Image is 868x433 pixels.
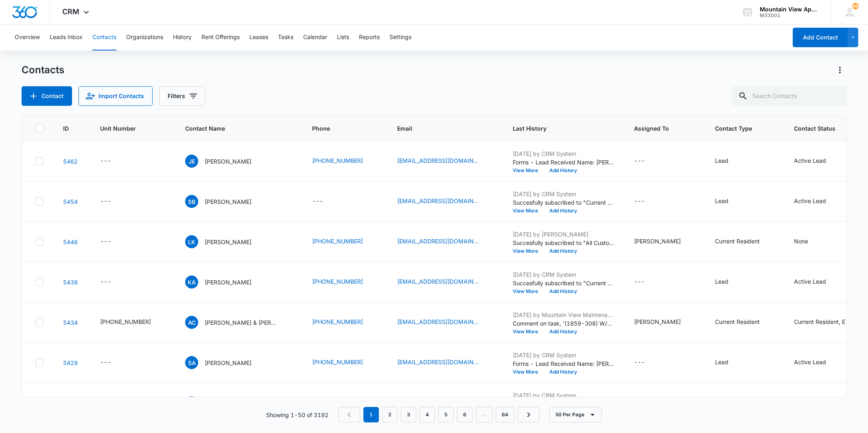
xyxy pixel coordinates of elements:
[793,28,848,47] button: Add Contact
[513,279,614,287] p: Succesfully subscribed to "Current Residents ".
[634,317,695,327] div: Assigned To - Makenna Berry - Select to Edit Field
[312,237,378,247] div: Phone - (719) 568-5757 - Select to Edit Field
[173,24,192,50] button: History
[63,158,78,165] a: Navigate to contact details page for Jessica Evig
[513,319,614,328] p: Comment on task, '(1859-308) W/D Work Order ' "Side by side removed."
[312,277,363,286] a: [PHONE_NUMBER]
[794,197,841,206] div: Contact Status - Active Lead - Select to Edit Field
[249,24,268,50] button: Leases
[634,358,660,367] div: Assigned To - - Select to Edit Field
[312,277,378,287] div: Phone - (970) 534-4644 - Select to Edit Field
[100,317,151,326] div: [PHONE_NUMBER]
[513,329,544,334] button: View More
[201,24,240,50] button: Rent Offerings
[100,317,166,327] div: Unit Number - 545-1859-308 - Select to Edit Field
[185,396,266,409] div: Contact Name - Sercan Kurtbas - Select to Edit Field
[185,276,198,289] span: KA
[513,289,544,294] button: View More
[100,124,166,133] span: Unit Number
[634,197,660,206] div: Assigned To - - Select to Edit Field
[79,86,153,106] button: Import Contacts
[634,156,645,166] div: ---
[544,370,583,374] button: Add History
[63,359,78,366] a: Navigate to contact details page for Sara A REISS
[513,391,614,400] p: [DATE] by CRM System
[513,249,544,254] button: View More
[205,278,251,286] p: [PERSON_NAME]
[715,317,774,327] div: Contact Type - Current Resident - Select to Edit Field
[63,124,69,133] span: ID
[100,277,111,287] div: ---
[715,277,728,286] div: Lead
[715,156,728,165] div: Lead
[634,237,695,247] div: Assigned To - Kaitlyn Mendoza - Select to Edit Field
[513,351,614,359] p: [DATE] by CRM System
[100,156,111,166] div: ---
[185,235,266,248] div: Contact Name - Larry Killebrew - Select to Edit Field
[513,359,614,368] p: Forms - Lead Received Name: [PERSON_NAME] Email: [EMAIL_ADDRESS][DOMAIN_NAME] Phone: [PHONE_NUMBE...
[634,156,660,166] div: Assigned To - - Select to Edit Field
[185,155,266,168] div: Contact Name - Jessica Evig - Select to Edit Field
[420,407,435,422] a: Page 4
[382,407,398,422] a: Page 2
[852,3,859,9] div: notifications count
[397,124,481,133] span: Email
[312,197,323,206] div: ---
[715,317,760,326] div: Current Resident
[397,358,479,366] a: [EMAIL_ADDRESS][DOMAIN_NAME]
[715,237,760,245] div: Current Resident
[715,358,743,367] div: Contact Type - Lead - Select to Edit Field
[359,24,380,50] button: Reports
[794,156,826,165] div: Active Lead
[312,156,378,166] div: Phone - (720) 318-9124 - Select to Edit Field
[715,124,763,133] span: Contact Type
[513,124,603,133] span: Last History
[715,277,743,287] div: Contact Type - Lead - Select to Edit Field
[732,86,846,106] input: Search Contacts
[496,407,514,422] a: Page 64
[62,7,79,16] span: CRM
[100,358,111,367] div: ---
[22,86,72,106] button: Add Contact
[185,195,198,208] span: SB
[401,407,416,422] a: Page 3
[513,149,614,158] p: [DATE] by CRM System
[397,197,493,206] div: Email - SjBass202@gmail.com - Select to Edit Field
[513,370,544,374] button: View More
[205,318,278,327] p: [PERSON_NAME] & [PERSON_NAME]
[513,158,614,166] p: Forms - Lead Received Name: [PERSON_NAME] Email: [PERSON_NAME][EMAIL_ADDRESS][DOMAIN_NAME] Phone:...
[794,156,841,166] div: Contact Status - Active Lead - Select to Edit Field
[833,63,846,77] button: Actions
[760,13,819,18] div: account id
[100,197,126,206] div: Unit Number - - Select to Edit Field
[397,317,479,326] a: [EMAIL_ADDRESS][DOMAIN_NAME]
[397,277,479,286] a: [EMAIL_ADDRESS][DOMAIN_NAME]
[397,358,493,367] div: Email - sarawindy78@gmail.com - Select to Edit Field
[63,279,78,286] a: Navigate to contact details page for Kerry A DeLaRossa
[794,237,823,247] div: Contact Status - None - Select to Edit Field
[794,277,826,286] div: Active Lead
[513,230,614,238] p: [DATE] by [PERSON_NAME]
[544,289,583,294] button: Add History
[312,156,363,165] a: [PHONE_NUMBER]
[397,237,493,247] div: Email - larrykillbrew8@gmail.com - Select to Edit Field
[397,197,479,205] a: [EMAIL_ADDRESS][DOMAIN_NAME]
[544,168,583,173] button: Add History
[159,86,205,106] button: Filters
[185,316,198,329] span: AC
[513,311,614,319] p: [DATE] by Mountain View Maintenance
[634,197,645,206] div: ---
[513,168,544,173] button: View More
[397,277,493,287] div: Email - kerruga758@gmail.com - Select to Edit Field
[100,237,126,247] div: Unit Number - - Select to Edit Field
[715,156,743,166] div: Contact Type - Lead - Select to Edit Field
[397,156,493,166] div: Email - jessylovesjourney@gmail.com - Select to Edit Field
[634,358,645,367] div: ---
[389,24,411,50] button: Settings
[205,359,251,367] p: [PERSON_NAME]
[634,277,660,287] div: Assigned To - - Select to Edit Field
[63,238,78,245] a: Navigate to contact details page for Larry Killebrew
[126,24,163,50] button: Organizations
[715,237,774,247] div: Contact Type - Current Resident - Select to Edit Field
[544,329,583,334] button: Add History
